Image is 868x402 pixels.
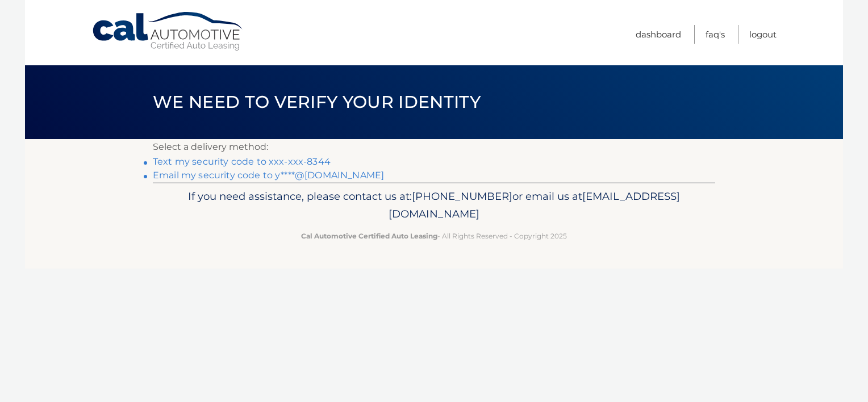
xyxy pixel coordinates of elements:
span: [PHONE_NUMBER] [412,190,512,203]
a: Dashboard [636,25,681,44]
a: Cal Automotive [91,11,245,52]
a: Email my security code to y****@[DOMAIN_NAME] [153,170,384,181]
a: FAQ's [706,25,725,44]
p: Select a delivery method: [153,139,715,155]
p: - All Rights Reserved - Copyright 2025 [160,230,708,242]
a: Text my security code to xxx-xxx-8344 [153,156,331,167]
strong: Cal Automotive Certified Auto Leasing [301,232,437,240]
p: If you need assistance, please contact us at: or email us at [160,187,708,224]
span: We need to verify your identity [153,91,481,112]
a: Logout [749,25,777,44]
